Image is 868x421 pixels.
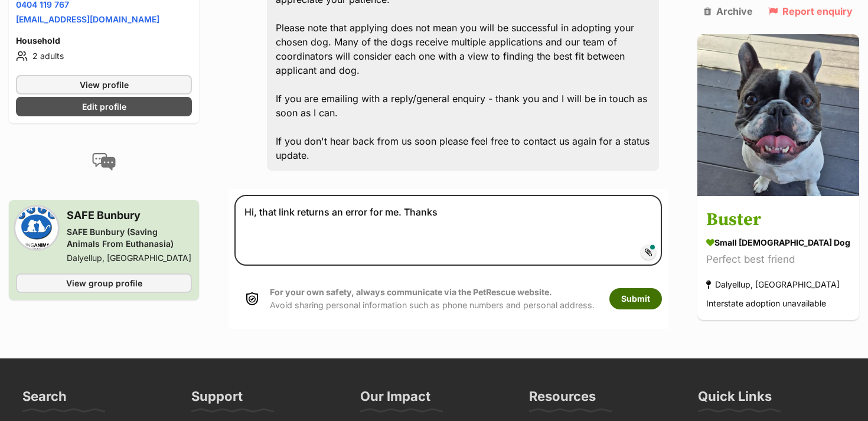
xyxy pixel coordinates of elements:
div: SAFE Bunbury (Saving Animals From Euthanasia) [67,226,192,249]
a: Report enquiry [768,6,853,17]
h4: Household [16,34,192,46]
li: 2 adults [16,48,192,63]
h3: Resources [529,388,596,412]
a: View group profile [16,273,192,292]
div: Dalyellup, [GEOGRAPHIC_DATA] [706,277,840,293]
a: Edit profile [16,96,192,116]
div: Dalyellup, [GEOGRAPHIC_DATA] [67,252,192,263]
p: Avoid sharing personal information such as phone numbers and personal address. [270,286,595,311]
img: SAFE Bunbury (Saving Animals From Euthanasia) profile pic [16,207,57,248]
h3: Search [22,388,67,412]
strong: For your own safety, always communicate via the PetRescue website. [270,287,552,297]
div: Perfect best friend [706,252,850,268]
textarea: To enrich screen reader interactions, please activate Accessibility in Grammarly extension settings [234,195,662,266]
img: Buster [697,34,859,196]
a: Archive [704,6,753,17]
h3: SAFE Bunbury [67,207,192,223]
h3: Quick Links [698,388,772,412]
h3: Support [191,388,243,412]
span: Edit profile [82,100,126,112]
img: conversation-icon-4a6f8262b818ee0b60e3300018af0b2d0b884aa5de6e9bcb8d3d4eeb1a70a7c4.svg [92,152,116,170]
div: small [DEMOGRAPHIC_DATA] Dog [706,237,850,249]
a: Buster small [DEMOGRAPHIC_DATA] Dog Perfect best friend Dalyellup, [GEOGRAPHIC_DATA] Interstate a... [697,198,859,321]
a: [EMAIL_ADDRESS][DOMAIN_NAME] [16,14,159,24]
h3: Buster [706,207,850,234]
button: Submit [609,288,662,309]
span: Interstate adoption unavailable [706,299,826,309]
a: View profile [16,74,192,94]
span: View group profile [66,276,142,289]
h3: Our Impact [360,388,430,412]
span: View profile [80,78,129,90]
